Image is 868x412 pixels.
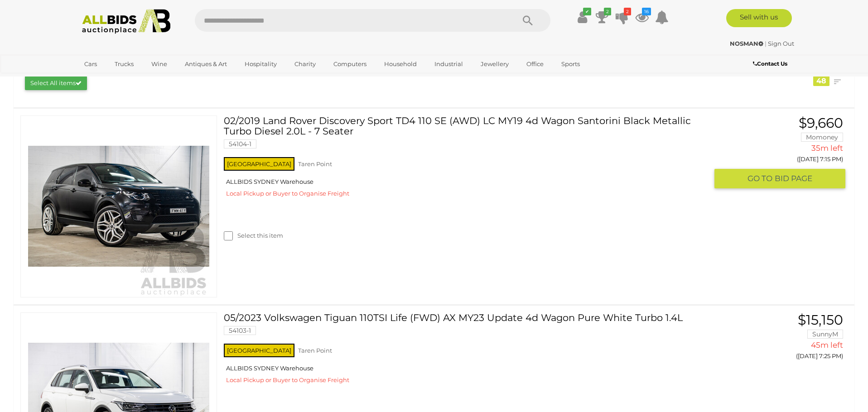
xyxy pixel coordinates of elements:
button: GO TOBID PAGE [714,169,845,188]
a: 2 [595,9,609,25]
a: Sign Out [768,40,794,47]
b: Contact Us [753,60,787,67]
a: Jewellery [475,57,515,72]
i: 2 [604,8,611,15]
a: 2 [615,9,629,25]
strong: NOSMAN [730,40,763,47]
a: 05/2023 Volkswagen Tiguan 110TSI Life (FWD) AX MY23 Update 4d Wagon Pure White Turbo 1.4L 54103-1 [231,312,708,342]
a: Wine [145,57,173,72]
button: Select All items [25,76,87,90]
a: NOSMAN [730,40,765,47]
i: ✔ [583,8,591,15]
a: Antiques & Art [179,57,233,72]
i: 2 [624,8,631,15]
a: Contact Us [753,59,790,69]
a: Office [521,57,550,72]
a: Computers [328,57,372,72]
span: $15,150 [798,311,843,328]
span: | [765,40,767,47]
a: Household [378,57,423,72]
a: Industrial [429,57,469,72]
span: BID PAGE [775,173,812,184]
div: 48 [813,76,829,86]
a: 02/2019 Land Rover Discovery Sport TD4 110 SE (AWD) LC MY19 4d Wagon Santorini Black Metallic Tur... [231,115,708,155]
a: Sports [555,57,586,72]
a: 16 [635,9,649,25]
span: GO TO [747,173,775,184]
img: 54104-1a_ex.jpg [28,116,209,297]
a: Trucks [109,57,140,72]
button: Search [505,9,550,32]
a: $9,660 Momoney 35m left ([DATE] 7:15 PM) GO TOBID PAGE [721,115,845,189]
img: Allbids.com.au [77,9,175,34]
a: [GEOGRAPHIC_DATA] [78,72,154,86]
a: Sell with us [726,9,792,27]
a: $15,150 SunnyM 45m left ([DATE] 7:25 PM) [721,312,845,365]
a: ✔ [575,9,589,25]
i: 16 [642,8,651,15]
a: Cars [78,57,103,72]
a: Charity [289,57,322,72]
div: Local Pickup or Buyer to Organise Freight [224,188,708,199]
a: Hospitality [239,57,283,72]
span: $9,660 [799,115,843,131]
label: Select this item [224,231,283,240]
